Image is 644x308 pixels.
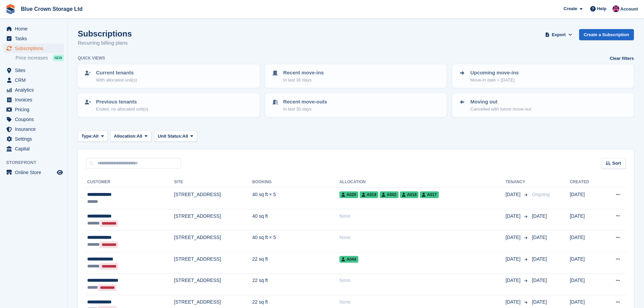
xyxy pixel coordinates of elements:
[610,55,634,62] a: Clear filters
[15,34,55,43] span: Tasks
[15,144,55,153] span: Capital
[78,55,105,61] h6: Quick views
[505,299,522,306] span: [DATE]
[470,98,531,106] p: Moving out
[570,177,602,188] th: Created
[283,77,324,84] p: In last 30 days
[154,131,197,142] button: Unit Status: All
[78,29,132,38] h1: Subscriptions
[266,94,446,116] a: Recent move-outs In last 30 days
[252,177,339,188] th: Booking
[252,231,339,252] td: 40 sq ft × 5
[78,65,259,87] a: Current tenants With allocated unit(s)
[3,168,64,177] a: menu
[505,234,522,241] span: [DATE]
[620,6,638,13] span: Account
[137,133,142,140] span: All
[15,85,55,95] span: Analytics
[3,105,64,114] a: menu
[15,44,55,53] span: Subscriptions
[3,44,64,53] a: menu
[266,65,446,87] a: Recent move-ins In last 30 days
[15,115,55,124] span: Coupons
[15,75,55,85] span: CRM
[532,235,547,240] span: [DATE]
[56,168,64,176] a: Preview store
[339,234,506,241] div: None
[15,124,55,134] span: Insurance
[339,277,506,284] div: None
[470,69,519,77] p: Upcoming move-ins
[505,256,522,263] span: [DATE]
[283,69,324,77] p: Recent move-ins
[252,252,339,274] td: 22 sq ft
[78,131,108,142] button: Type: All
[505,191,522,198] span: [DATE]
[3,115,64,124] a: menu
[93,133,99,140] span: All
[174,231,253,252] td: [STREET_ADDRESS]
[3,85,64,95] a: menu
[570,188,602,209] td: [DATE]
[470,106,531,113] p: Cancelled with future move-out
[380,191,399,198] span: A002
[86,177,174,188] th: Customer
[570,209,602,231] td: [DATE]
[339,177,506,188] th: Allocation
[3,134,64,144] a: menu
[96,69,137,77] p: Current tenants
[3,75,64,85] a: menu
[3,66,64,75] a: menu
[532,192,550,197] span: Ongoing
[174,252,253,274] td: [STREET_ADDRESS]
[613,5,619,12] img: Joe Ashley
[420,191,439,198] span: A017
[579,29,634,40] a: Create a Subscription
[532,213,547,219] span: [DATE]
[532,278,547,283] span: [DATE]
[339,256,358,263] span: A044
[96,106,148,113] p: Ended, no allocated unit(s)
[400,191,419,198] span: A018
[252,188,339,209] td: 40 sq ft × 5
[3,95,64,104] a: menu
[283,98,327,106] p: Recent move-outs
[15,105,55,114] span: Pricing
[532,299,547,305] span: [DATE]
[158,133,183,140] span: Unit Status:
[252,209,339,231] td: 40 sq ft
[283,106,327,113] p: In last 30 days
[252,274,339,295] td: 22 sq ft
[570,231,602,252] td: [DATE]
[470,77,519,84] p: Move-in date > [DATE]
[552,31,566,38] span: Export
[174,177,253,188] th: Site
[78,39,132,47] p: Recurring billing plans
[570,274,602,295] td: [DATE]
[53,54,64,61] div: NEW
[174,274,253,295] td: [STREET_ADDRESS]
[505,277,522,284] span: [DATE]
[114,133,137,140] span: Allocation:
[564,5,577,12] span: Create
[597,5,606,12] span: Help
[505,177,529,188] th: Tenancy
[453,94,633,116] a: Moving out Cancelled with future move-out
[339,191,358,198] span: A020
[15,134,55,144] span: Settings
[612,160,621,167] span: Sort
[453,65,633,87] a: Upcoming move-ins Move-in date > [DATE]
[15,66,55,75] span: Sites
[5,4,16,14] img: stora-icon-8386f47178a22dfd0bd8f6a31ec36ba5ce8667c1dd55bd0f319d3a0aa187defe.svg
[3,34,64,43] a: menu
[96,98,148,106] p: Previous tenants
[570,252,602,274] td: [DATE]
[16,54,64,62] a: Price increases NEW
[15,168,55,177] span: Online Store
[174,209,253,231] td: [STREET_ADDRESS]
[505,213,522,220] span: [DATE]
[78,94,259,116] a: Previous tenants Ended, no allocated unit(s)
[6,159,67,166] span: Storefront
[174,188,253,209] td: [STREET_ADDRESS]
[339,213,506,220] div: None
